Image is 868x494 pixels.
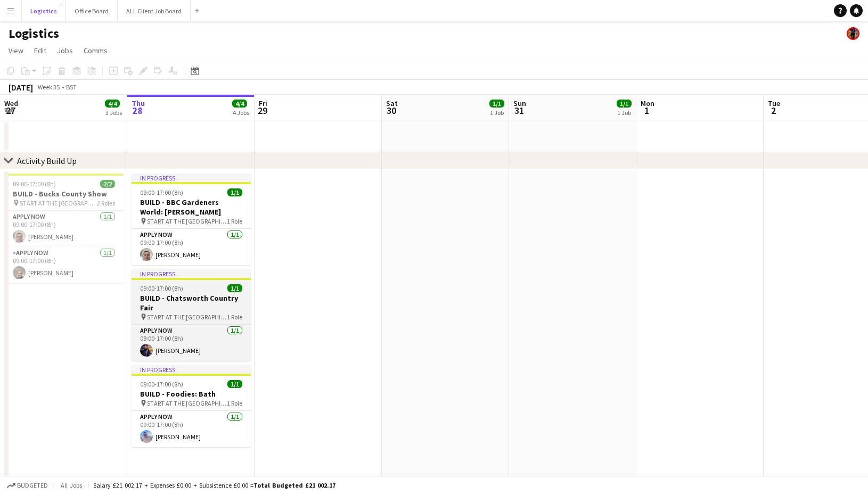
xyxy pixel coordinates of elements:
[233,109,249,117] div: 4 Jobs
[79,44,112,57] a: Comms
[30,44,51,57] a: Edit
[132,229,251,265] app-card-role: APPLY NOW1/109:00-17:00 (8h)[PERSON_NAME]
[9,26,59,42] h1: Logistics
[147,399,227,407] span: START AT THE [GEOGRAPHIC_DATA]
[132,174,251,182] div: In progress
[227,188,242,196] span: 1/1
[227,380,242,388] span: 1/1
[140,380,183,388] span: 09:00-17:00 (8h)
[34,46,46,55] span: Edit
[253,481,335,489] span: Total Budgeted £21 002.17
[9,46,23,55] span: View
[617,100,632,108] span: 1/1
[132,174,251,265] app-job-card: In progress09:00-17:00 (8h)1/1BUILD - BBC Gardeners World: [PERSON_NAME] START AT THE [GEOGRAPHIC...
[17,155,77,166] div: Activity Build Up
[847,27,859,40] app-user-avatar: Desiree Ramsey
[132,365,251,447] app-job-card: In progress09:00-17:00 (8h)1/1BUILD - Foodies: Bath START AT THE [GEOGRAPHIC_DATA]1 RoleAPPLY NOW...
[66,1,118,21] button: Office Board
[617,109,631,117] div: 1 Job
[227,399,242,407] span: 1 Role
[4,98,18,108] span: Wed
[4,44,28,57] a: View
[132,293,251,312] h3: BUILD - Chatsworth Country Fair
[489,100,504,108] span: 1/1
[22,1,66,21] button: Logistics
[57,46,73,55] span: Jobs
[227,217,242,225] span: 1 Role
[227,313,242,321] span: 1 Role
[132,269,251,278] div: In progress
[132,389,251,399] h3: BUILD - Foodies: Bath
[5,480,50,491] button: Budgeted
[147,217,227,225] span: START AT THE [GEOGRAPHIC_DATA]
[9,82,33,93] div: [DATE]
[4,211,124,247] app-card-role: APPLY NOW1/109:00-17:00 (8h)[PERSON_NAME]
[766,104,780,117] span: 2
[20,199,97,207] span: START AT THE [GEOGRAPHIC_DATA]
[259,98,267,108] span: Fri
[140,188,183,196] span: 09:00-17:00 (8h)
[639,104,654,117] span: 1
[105,100,120,108] span: 4/4
[59,481,84,489] span: All jobs
[4,189,124,199] h3: BUILD - Bucks County Show
[17,482,48,489] span: Budgeted
[35,83,62,91] span: Week 35
[132,411,251,447] app-card-role: APPLY NOW1/109:00-17:00 (8h)[PERSON_NAME]
[66,83,77,91] div: BST
[3,104,18,117] span: 27
[132,365,251,374] div: In progress
[97,199,115,207] span: 2 Roles
[4,174,124,283] app-job-card: 09:00-17:00 (8h)2/2BUILD - Bucks County Show START AT THE [GEOGRAPHIC_DATA]2 RolesAPPLY NOW1/109:...
[93,481,335,489] div: Salary £21 002.17 + Expenses £0.00 + Subsistence £0.00 =
[490,109,504,117] div: 1 Job
[513,98,526,108] span: Sun
[132,325,251,361] app-card-role: APPLY NOW1/109:00-17:00 (8h)[PERSON_NAME]
[132,197,251,217] h3: BUILD - BBC Gardeners World: [PERSON_NAME]
[130,104,145,117] span: 28
[257,104,267,117] span: 29
[132,98,145,108] span: Thu
[118,1,191,21] button: ALL Client Job Board
[4,247,124,283] app-card-role: APPLY NOW1/109:00-17:00 (8h)[PERSON_NAME]
[386,98,398,108] span: Sat
[53,44,77,57] a: Jobs
[84,46,108,55] span: Comms
[512,104,526,117] span: 31
[384,104,398,117] span: 30
[13,180,56,188] span: 09:00-17:00 (8h)
[105,109,122,117] div: 3 Jobs
[232,100,247,108] span: 4/4
[641,98,654,108] span: Mon
[227,284,242,292] span: 1/1
[147,313,227,321] span: START AT THE [GEOGRAPHIC_DATA]
[100,180,115,188] span: 2/2
[768,98,780,108] span: Tue
[132,269,251,361] app-job-card: In progress09:00-17:00 (8h)1/1BUILD - Chatsworth Country Fair START AT THE [GEOGRAPHIC_DATA]1 Rol...
[140,284,183,292] span: 09:00-17:00 (8h)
